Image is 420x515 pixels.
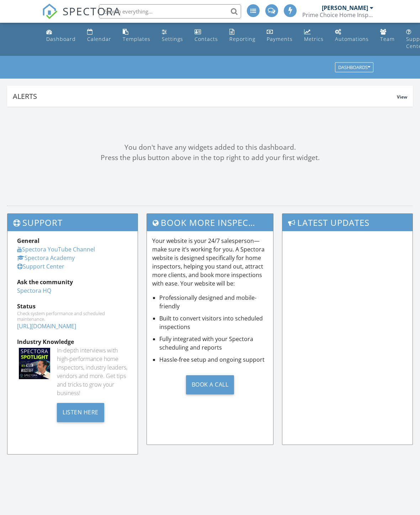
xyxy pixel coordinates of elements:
div: Press the plus button above in the top right to add your first widget. [7,153,413,163]
input: Search everything... [99,4,241,18]
a: Payments [264,26,296,46]
img: Spectoraspolightmain [19,348,50,379]
div: Team [380,36,395,42]
div: Listen Here [57,403,104,422]
div: Templates [123,36,150,42]
div: Calendar [87,36,111,42]
div: Ask the community [17,278,128,286]
div: Contacts [195,36,218,42]
div: Metrics [304,36,324,42]
img: The Best Home Inspection Software - Spectora [42,4,58,19]
a: Spectora HQ [17,287,51,294]
div: Settings [162,36,183,42]
div: Reporting [229,36,255,42]
div: Status [17,302,128,310]
div: Check system performance and scheduled maintenance. [17,310,128,322]
li: Professionally designed and mobile-friendly [159,293,267,310]
a: SPECTORA [42,10,121,25]
a: Calendar [84,26,114,46]
a: Contacts [192,26,221,46]
li: Built to convert visitors into scheduled inspections [159,314,267,331]
li: Fully integrated with your Spectora scheduling and reports [159,335,267,352]
div: Dashboards [338,65,370,70]
li: Hassle-free setup and ongoing support [159,355,267,364]
span: View [397,94,407,100]
a: Listen Here [57,408,104,416]
p: Your website is your 24/7 salesperson—make sure it’s working for you. A Spectora website is desig... [152,237,267,288]
div: [PERSON_NAME] [322,4,368,11]
a: Dashboard [43,26,79,46]
div: In-depth interviews with high-performance home inspectors, industry leaders, vendors and more. Ge... [57,346,128,397]
a: Team [377,26,398,46]
a: Spectora Academy [17,254,75,262]
div: Automations [335,36,369,42]
div: Alerts [13,91,397,101]
a: [URL][DOMAIN_NAME] [17,322,76,330]
div: You don't have any widgets added to this dashboard. [7,142,413,153]
div: Payments [267,36,293,42]
a: Metrics [301,26,326,46]
strong: General [17,237,39,245]
a: Settings [159,26,186,46]
a: Book a Call [152,370,267,400]
a: Reporting [227,26,258,46]
h3: Support [7,214,138,231]
h3: Book More Inspections [147,214,273,231]
a: Automations (Advanced) [332,26,372,46]
h3: Latest Updates [282,214,413,231]
div: Industry Knowledge [17,338,128,346]
span: SPECTORA [63,4,121,18]
button: Dashboards [335,63,373,73]
a: Spectora YouTube Channel [17,245,95,253]
div: Book a Call [186,375,234,394]
a: Support Center [17,262,64,270]
div: Dashboard [46,36,76,42]
div: Prime Choice Home Inspections [302,11,373,18]
a: Templates [120,26,153,46]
